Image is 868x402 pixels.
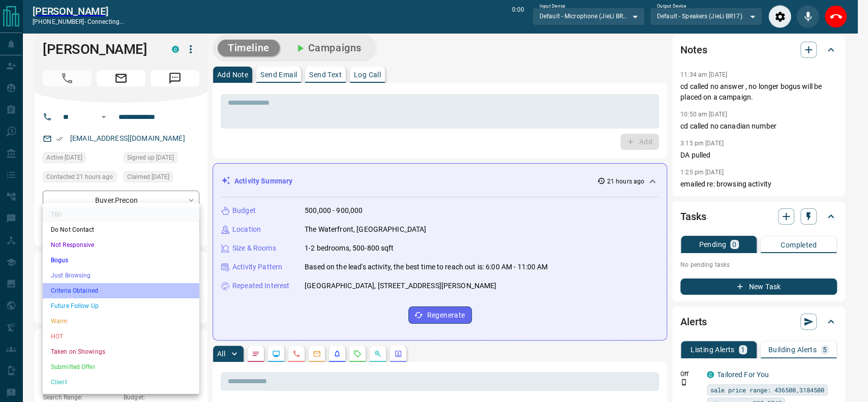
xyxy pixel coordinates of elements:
[43,344,199,359] li: Taken on Showings
[43,237,199,253] li: Not Responsive
[43,329,199,344] li: HOT
[43,375,199,390] li: Client
[43,222,199,237] li: Do Not Contact
[43,253,199,268] li: Bogus
[43,283,199,298] li: Criteria Obtained
[43,268,199,283] li: Just Browsing
[43,298,199,314] li: Future Follow Up
[43,359,199,375] li: Submitted Offer
[43,314,199,329] li: Warm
